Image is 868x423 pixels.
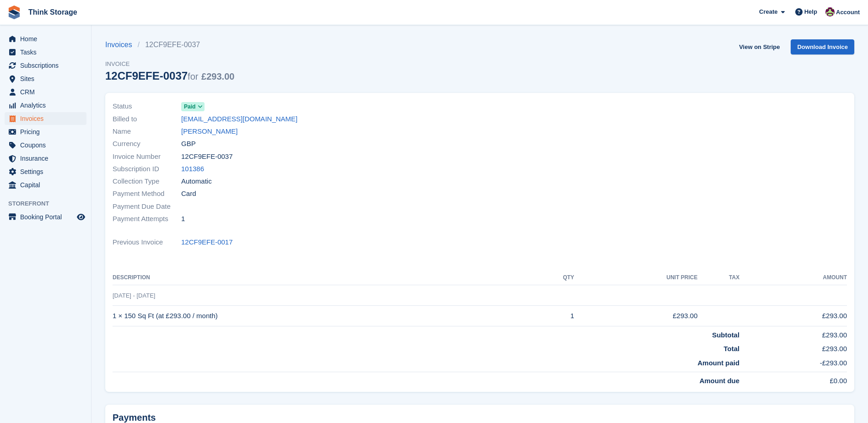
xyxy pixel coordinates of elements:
th: Amount [739,271,847,285]
td: 1 × 150 Sq Ft (at £293.00 / month) [113,306,529,326]
a: menu [5,152,86,165]
strong: Amount due [700,377,740,385]
span: Invoice [105,60,234,69]
a: menu [5,46,86,59]
span: Payment Due Date [113,201,181,212]
span: [DATE] - [DATE] [113,292,155,299]
span: £293.00 [201,71,234,81]
span: Payment Attempts [113,214,181,224]
td: £293.00 [739,340,847,354]
a: menu [5,99,86,112]
a: Paid [181,101,205,112]
a: 12CF9EFE-0017 [181,237,233,248]
span: Name [113,126,181,137]
th: QTY [529,271,574,285]
strong: Amount paid [697,359,739,367]
span: Storefront [8,199,91,208]
img: Donna [825,7,835,16]
td: 1 [529,306,574,326]
span: Analytics [20,99,75,112]
a: [EMAIL_ADDRESS][DOMAIN_NAME] [181,114,297,125]
th: Tax [698,271,740,285]
span: GBP [181,139,196,149]
span: Currency [113,139,181,149]
span: Billed to [113,114,181,125]
a: menu [5,165,86,178]
a: View on Stripe [735,39,783,54]
a: [PERSON_NAME] [181,126,237,137]
a: menu [5,211,86,223]
span: Card [181,189,196,199]
span: CRM [20,86,75,98]
span: Create [759,7,777,16]
span: Capital [20,179,75,191]
span: Booking Portal [20,211,75,223]
td: £293.00 [739,326,847,340]
strong: Subtotal [712,331,739,339]
span: Tasks [20,46,75,59]
a: menu [5,139,86,152]
span: Paid [184,103,195,111]
a: menu [5,86,86,98]
span: Account [836,8,860,17]
span: Subscription ID [113,164,181,174]
img: stora-icon-8386f47178a22dfd0bd8f6a31ec36ba5ce8667c1dd55bd0f319d3a0aa187defe.svg [7,5,21,19]
a: Preview store [75,211,86,222]
a: menu [5,59,86,72]
th: Unit Price [574,271,698,285]
span: Coupons [20,139,75,152]
nav: breadcrumbs [105,39,234,50]
span: Insurance [20,152,75,165]
span: Help [804,7,817,16]
span: Invoices [20,112,75,125]
span: Status [113,101,181,112]
span: Sites [20,72,75,85]
strong: Total [723,345,739,352]
a: Think Storage [25,5,81,20]
a: menu [5,72,86,85]
td: £293.00 [574,306,698,326]
span: Subscriptions [20,59,75,72]
td: -£293.00 [739,354,847,372]
span: Pricing [20,125,75,138]
a: menu [5,33,86,45]
span: Settings [20,165,75,178]
span: Previous Invoice [113,237,181,248]
div: 12CF9EFE-0037 [105,70,234,82]
span: Invoice Number [113,152,181,162]
span: Payment Method [113,189,181,199]
td: £293.00 [739,306,847,326]
span: Automatic [181,176,212,187]
span: Collection Type [113,176,181,187]
th: Description [113,271,529,285]
a: 101386 [181,164,204,174]
a: Invoices [105,39,138,50]
a: menu [5,125,86,138]
span: for [188,71,198,81]
span: Home [20,33,75,45]
span: 12CF9EFE-0037 [181,152,233,162]
span: 1 [181,214,185,224]
td: £0.00 [739,372,847,386]
a: Download Invoice [791,39,854,54]
a: menu [5,112,86,125]
a: menu [5,179,86,191]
